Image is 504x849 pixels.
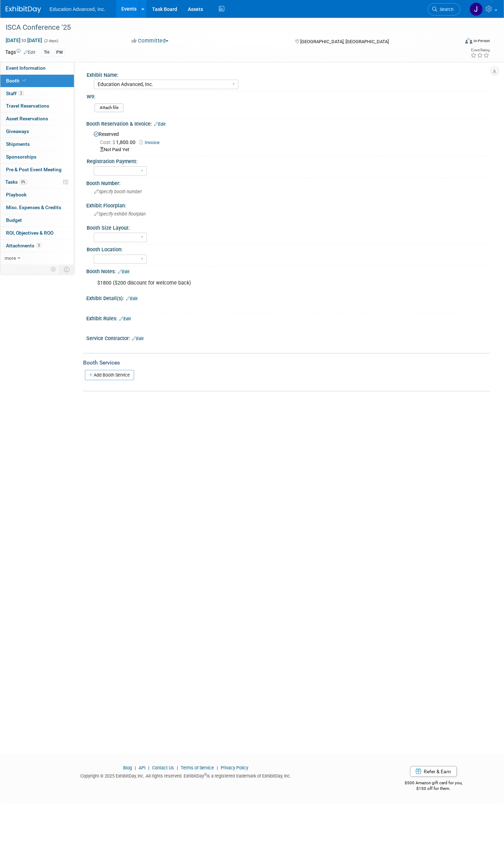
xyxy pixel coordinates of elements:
[6,243,41,248] span: Attachments
[87,223,487,231] div: Booth Size Layout:
[24,50,35,55] a: Edit
[300,39,389,44] span: [GEOGRAPHIC_DATA], [GEOGRAPHIC_DATA]
[377,785,490,791] div: $150 off for them.
[18,91,24,96] span: 2
[469,2,483,16] img: Jennifer Knipp
[6,167,62,172] span: Pre & Post Event Meeting
[86,200,490,209] div: Exhibit Floorplan:
[410,766,457,776] a: Refer & Earn
[5,48,35,57] td: Tags
[473,38,490,44] div: In-Person
[6,141,30,147] span: Shipments
[47,265,60,274] td: Personalize Event Tab Strip
[181,765,214,770] a: Terms of Service
[204,772,207,776] sup: ®
[6,205,61,210] span: Misc. Expenses & Credits
[21,38,27,43] span: to
[60,265,74,274] td: Toggle Event Tabs
[42,49,52,56] div: TH
[6,116,48,121] span: Asset Reservations
[0,189,74,201] a: Playbook
[0,125,74,138] a: Giveaways
[86,333,490,342] div: Service Contractor:
[0,214,74,226] a: Budget
[5,179,27,185] span: Tasks
[85,370,134,380] a: Add Booth Service
[36,243,41,248] span: 3
[6,91,24,96] span: Staff
[146,765,151,770] span: |
[54,49,65,56] div: PW
[87,70,487,79] div: Exhibit Name:
[139,765,145,770] a: API
[470,48,489,52] div: Event Rating
[3,21,448,34] div: ISCA Conference '25
[0,87,74,100] a: Staff2
[465,38,472,44] img: Format-Inperson.png
[100,139,116,145] span: Cost: $
[86,178,490,187] div: Booth Number:
[215,765,220,770] span: |
[418,37,490,47] div: Event Format
[100,147,485,153] div: Not Paid Yet
[0,138,74,150] a: Shipments
[92,129,485,154] div: Reserved
[133,765,138,770] span: |
[86,266,490,275] div: Booth Notes:
[118,269,129,274] a: Edit
[6,230,53,236] span: ROI, Objectives & ROO
[0,252,74,264] a: more
[6,65,46,71] span: Event Information
[129,37,171,45] button: Committed
[119,316,131,321] a: Edit
[87,156,487,165] div: Registration Payment:
[0,113,74,125] a: Asset Reservations
[86,313,490,322] div: Exhibit Rules:
[6,192,27,197] span: Playbook
[87,244,487,253] div: Booth Location:
[0,100,74,112] a: Travel Reservations
[221,765,248,770] a: Privacy Policy
[428,3,460,16] a: Search
[123,765,132,770] a: Blog
[0,176,74,188] a: Tasks0%
[92,276,412,290] div: $1800 ($200 discount for welcome back)
[126,296,138,301] a: Edit
[5,771,366,779] div: Copyright © 2025 ExhibitDay, Inc. All rights reserved. ExhibitDay is a registered trademark of Ex...
[83,359,490,367] div: Booth Services
[139,140,163,145] a: Invoice
[152,765,174,770] a: Contact Us
[86,119,490,128] div: Booth Reservation & Invoice:
[6,6,41,13] img: ExhibitDay
[0,62,74,74] a: Event Information
[94,189,142,194] span: Specify booth number
[377,775,490,791] div: $500 Amazon gift card for you,
[0,227,74,239] a: ROI, Objectives & ROO
[19,179,27,185] span: 0%
[6,128,29,134] span: Giveaways
[100,139,138,145] span: 1,800.00
[5,37,42,44] span: [DATE] [DATE]
[5,255,16,261] span: more
[0,201,74,214] a: Misc. Expenses & Credits
[0,151,74,163] a: Sponsorships
[94,211,146,217] span: Specify exhibit floorplan
[0,164,74,176] a: Pre & Post Event Meeting
[6,217,22,223] span: Budget
[0,75,74,87] a: Booth
[87,91,487,100] div: W9:
[154,122,166,127] a: Edit
[437,7,453,12] span: Search
[132,336,144,341] a: Edit
[6,103,49,109] span: Travel Reservations
[6,154,36,160] span: Sponsorships
[175,765,180,770] span: |
[86,293,490,302] div: Exhibit Detail(s):
[50,6,105,12] span: Education Advanced, Inc.
[0,240,74,252] a: Attachments3
[44,39,58,43] span: (2 days)
[23,79,26,82] i: Booth reservation complete
[6,78,28,84] span: Booth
